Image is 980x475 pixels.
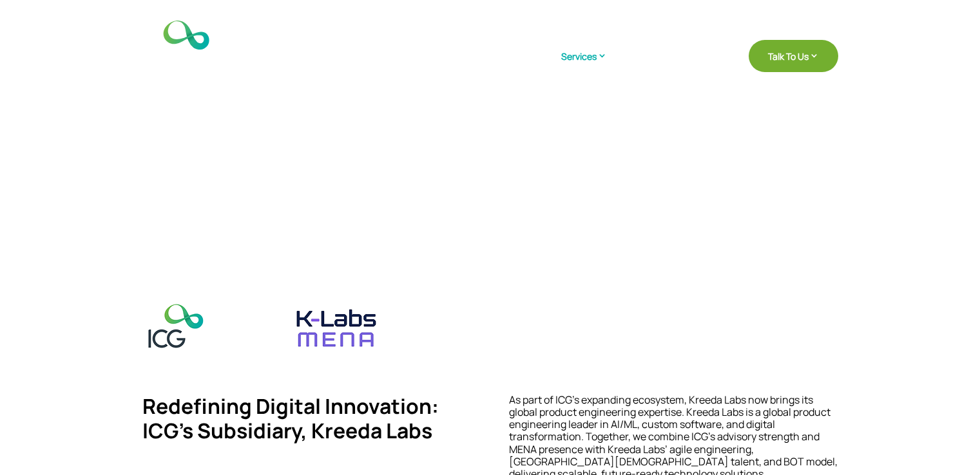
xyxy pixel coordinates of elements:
a: Services [561,50,620,82]
a: Insights [636,50,691,82]
img: KL_Mena_ScaleDown_Jpg 1 [289,300,383,357]
img: ICG [144,21,209,82]
span: Experience the power of our subsidiary, uniting ICG’s transformation vision with Kreeda Labs’ ful... [142,182,716,196]
img: icg-logo [142,300,210,357]
strong: ICG & Kreeda Labs: A Smart Execution Alliance [142,106,408,159]
a: About [707,51,733,82]
a: Talk To Us [749,40,838,72]
h4: Redefining Digital Innovation: ICG’s Subsidiary, Kreeda Labs [142,394,471,450]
